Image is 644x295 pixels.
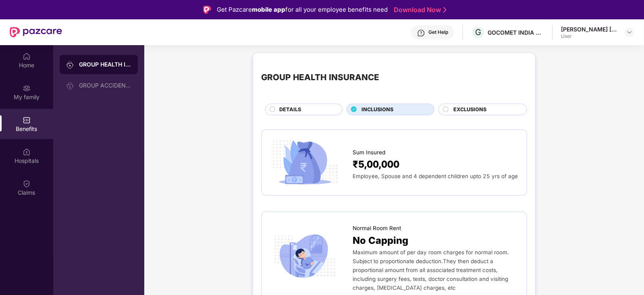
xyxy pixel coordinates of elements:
span: ₹5,00,000 [353,157,399,172]
img: icon [270,138,341,187]
img: svg+xml;base64,PHN2ZyBpZD0iSGVscC0zMngzMiIgeG1sbnM9Imh0dHA6Ly93d3cudzMub3JnLzIwMDAvc3ZnIiB3aWR0aD... [417,29,425,37]
span: INCLUSIONS [362,106,394,114]
a: Download Now [394,6,444,14]
span: Normal Room Rent [353,224,401,233]
div: GOCOMET INDIA PRIVATE LIMITED [488,29,544,36]
img: svg+xml;base64,PHN2ZyBpZD0iQ2xhaW0iIHhtbG5zPSJodHRwOi8vd3d3LnczLm9yZy8yMDAwL3N2ZyIgd2lkdGg9IjIwIi... [23,180,31,188]
div: GROUP ACCIDENTAL INSURANCE [79,82,131,89]
strong: mobile app [252,6,285,13]
div: GROUP HEALTH INSURANCE [261,71,379,84]
img: Logo [203,6,211,14]
img: icon [270,232,341,281]
img: svg+xml;base64,PHN2ZyB3aWR0aD0iMjAiIGhlaWdodD0iMjAiIHZpZXdCb3g9IjAgMCAyMCAyMCIgZmlsbD0ibm9uZSIgeG... [66,82,74,90]
img: svg+xml;base64,PHN2ZyBpZD0iQmVuZWZpdHMiIHhtbG5zPSJodHRwOi8vd3d3LnczLm9yZy8yMDAwL3N2ZyIgd2lkdGg9Ij... [23,116,31,124]
span: Employee, Spouse and 4 dependent children upto 25 yrs of age [353,173,518,179]
span: Sum Insured [353,148,385,157]
img: svg+xml;base64,PHN2ZyB3aWR0aD0iMjAiIGhlaWdodD0iMjAiIHZpZXdCb3g9IjAgMCAyMCAyMCIgZmlsbD0ibm9uZSIgeG... [23,84,31,92]
div: Get Help [428,29,448,35]
div: User [561,33,617,39]
span: Maximum amount of per day room charges for normal room. Subject to proportionate deduction.They t... [353,249,509,291]
div: GROUP HEALTH INSURANCE [79,60,131,69]
span: No Capping [353,233,408,248]
img: svg+xml;base64,PHN2ZyBpZD0iRHJvcGRvd24tMzJ4MzIiIHhtbG5zPSJodHRwOi8vd3d3LnczLm9yZy8yMDAwL3N2ZyIgd2... [626,29,633,35]
img: svg+xml;base64,PHN2ZyBpZD0iSG9zcGl0YWxzIiB4bWxucz0iaHR0cDovL3d3dy53My5vcmcvMjAwMC9zdmciIHdpZHRoPS... [23,148,31,156]
span: EXCLUSIONS [453,106,486,114]
span: DETAILS [279,106,301,114]
img: svg+xml;base64,PHN2ZyB3aWR0aD0iMjAiIGhlaWdodD0iMjAiIHZpZXdCb3g9IjAgMCAyMCAyMCIgZmlsbD0ibm9uZSIgeG... [66,61,74,69]
div: [PERSON_NAME] [PERSON_NAME] [561,25,617,33]
span: G [475,27,481,37]
img: New Pazcare Logo [10,27,62,37]
div: Get Pazcare for all your employee benefits need [217,5,388,15]
img: Stroke [443,6,447,14]
img: svg+xml;base64,PHN2ZyBpZD0iSG9tZSIgeG1sbnM9Imh0dHA6Ly93d3cudzMub3JnLzIwMDAvc3ZnIiB3aWR0aD0iMjAiIG... [23,52,31,60]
